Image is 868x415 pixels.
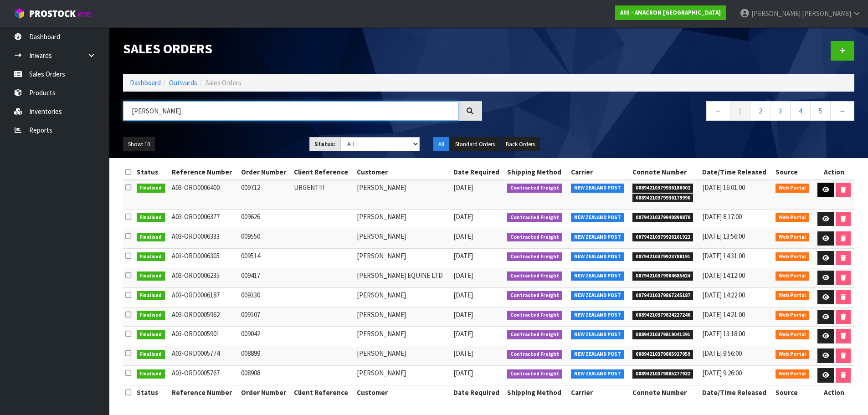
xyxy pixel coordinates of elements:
span: 00794210379923788191 [632,252,693,261]
span: Finalised [137,213,165,222]
button: Back Orders [501,137,540,152]
span: Contracted Freight [507,272,562,281]
td: A03-ORD0006400 [169,180,239,210]
a: → [830,101,854,121]
span: Finalised [137,291,165,300]
span: [DATE] [453,310,473,319]
span: Contracted Freight [507,233,562,242]
td: A03-ORD0006333 [169,229,239,248]
span: ProStock [29,8,76,20]
span: [DATE] 16:01:00 [702,183,745,192]
span: Finalised [137,252,165,261]
td: 009550 [239,229,292,248]
td: [PERSON_NAME] [354,248,451,268]
span: Web Portal [776,350,809,359]
span: Contracted Freight [507,252,562,261]
th: Connote Number [630,385,700,400]
span: Web Portal [776,252,809,261]
span: 00894210379936180002 [632,184,693,193]
span: 00894210379819041291 [632,330,693,339]
span: Web Portal [776,369,809,379]
span: [DATE] 9:26:00 [702,369,742,377]
span: [DATE] 14:22:00 [702,291,745,299]
th: Order Number [239,165,292,179]
td: 009330 [239,287,292,307]
span: [DATE] [453,291,473,299]
small: WMS [77,10,92,19]
span: Contracted Freight [507,311,562,320]
th: Carrier [569,385,630,400]
span: [DATE] 8:17:00 [702,212,742,221]
td: [PERSON_NAME] [354,346,451,366]
span: NEW ZEALAND POST [571,233,624,242]
th: Shipping Method [505,165,568,179]
th: Shipping Method [505,385,568,400]
td: [PERSON_NAME] [354,229,451,248]
th: Client Reference [292,165,354,179]
span: Finalised [137,330,165,339]
a: 5 [810,101,831,121]
th: Customer [354,165,451,179]
span: Web Portal [776,272,809,281]
span: 00794210379904685624 [632,272,693,281]
td: A03-ORD0005774 [169,346,239,366]
span: Sales Orders [205,78,241,87]
span: NEW ZEALAND POST [571,252,624,261]
span: NEW ZEALAND POST [571,330,624,339]
input: Search sales orders [123,101,458,121]
span: Web Portal [776,291,809,300]
span: Contracted Freight [507,291,562,300]
th: Date Required [451,165,505,179]
span: Contracted Freight [507,369,562,379]
th: Action [814,165,854,179]
span: Web Portal [776,311,809,320]
td: [PERSON_NAME] [354,287,451,307]
th: Date/Time Released [700,385,773,400]
span: Contracted Freight [507,330,562,339]
h1: Sales Orders [123,41,482,56]
span: Finalised [137,350,165,359]
span: NEW ZEALAND POST [571,213,624,222]
span: Finalised [137,233,165,242]
span: [DATE] [453,271,473,280]
td: 008899 [239,346,292,366]
span: NEW ZEALAND POST [571,184,624,193]
span: [DATE] 14:31:00 [702,251,745,260]
button: Standard Orders [450,137,500,152]
span: NEW ZEALAND POST [571,369,624,379]
th: Reference Number [169,385,239,400]
span: NEW ZEALAND POST [571,350,624,359]
img: cube-alt.png [14,8,25,19]
td: 009107 [239,307,292,327]
th: Source [773,385,814,400]
span: [DATE] 13:18:00 [702,329,745,338]
td: A03-ORD0005901 [169,327,239,346]
span: [DATE] [453,232,473,241]
th: Carrier [569,165,630,179]
th: Date Required [451,385,505,400]
span: Contracted Freight [507,213,562,222]
th: Connote Number [630,165,700,179]
span: Web Portal [776,330,809,339]
td: A03-ORD0005962 [169,307,239,327]
td: A03-ORD0006305 [169,248,239,268]
span: [DATE] 9:56:00 [702,349,742,358]
td: A03-ORD0005767 [169,366,239,385]
td: A03-ORD0006187 [169,287,239,307]
td: 009514 [239,248,292,268]
span: [DATE] [453,251,473,260]
td: A03-ORD0006377 [169,209,239,229]
span: 00894210379936179990 [632,194,693,203]
span: [DATE] [453,369,473,377]
strong: Status: [314,140,336,148]
span: [DATE] 13:56:00 [702,232,745,241]
td: [PERSON_NAME] [354,307,451,327]
span: Contracted Freight [507,350,562,359]
span: Contracted Freight [507,184,562,193]
a: 2 [750,101,770,121]
span: 00894210379824227246 [632,311,693,320]
th: Customer [354,385,451,400]
span: NEW ZEALAND POST [571,291,624,300]
span: 00794210379867245187 [632,291,693,300]
th: Source [773,165,814,179]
